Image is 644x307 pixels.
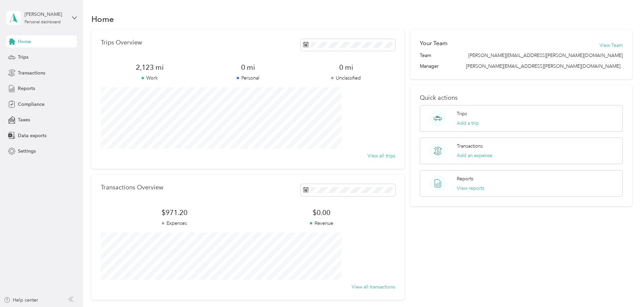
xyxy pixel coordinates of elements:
span: 0 mi [199,63,297,72]
iframe: Everlance-gr Chat Button Frame [606,269,644,307]
span: Transactions [18,69,45,76]
button: View all trips [368,152,395,159]
div: [PERSON_NAME] [25,11,67,18]
span: $971.20 [101,208,248,217]
span: $0.00 [248,208,395,217]
button: View Team [599,42,623,49]
p: Trips [457,110,467,117]
button: Add an expense [457,152,492,159]
span: Settings [18,148,36,155]
button: View all transactions [352,283,395,290]
div: Personal dashboard [25,20,61,24]
span: Reports [18,85,35,92]
p: Transactions Overview [101,184,163,191]
p: Expenses [101,220,248,227]
span: Trips [18,54,28,61]
button: Add a trip [457,120,479,127]
span: 0 mi [297,63,395,72]
span: Data exports [18,132,47,139]
span: Taxes [18,116,30,123]
p: Trips Overview [101,39,142,46]
button: Help center [4,297,38,304]
p: Unclassified [297,74,395,82]
span: Compliance [18,101,45,108]
p: Transactions [457,143,483,150]
span: [PERSON_NAME][EMAIL_ADDRESS][PERSON_NAME][DOMAIN_NAME] [466,63,620,69]
span: Team [420,52,431,59]
p: Reports [457,175,473,182]
p: Quick actions [420,94,623,101]
p: Personal [199,74,297,82]
h2: Your Team [420,39,447,48]
h1: Home [91,16,114,23]
span: Home [18,38,31,45]
span: [PERSON_NAME][EMAIL_ADDRESS][PERSON_NAME][DOMAIN_NAME] [468,52,623,59]
span: Manager [420,63,439,70]
p: Work [101,74,199,82]
p: Revenue [248,220,395,227]
span: 2,123 mi [101,63,199,72]
button: View reports [457,185,484,192]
